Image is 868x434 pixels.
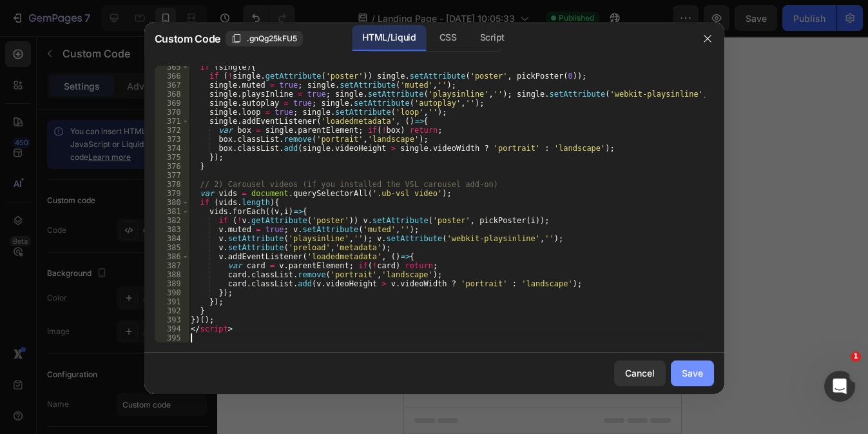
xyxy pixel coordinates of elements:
div: 388 [155,270,189,279]
div: 392 [155,306,189,315]
div: 384 [155,234,189,243]
span: .gnQg25kFU5 [247,33,297,44]
button: Cancel [614,360,666,386]
div: 367 [155,81,189,90]
span: iPhone 15 Pro Max ( 430 px) [82,6,184,19]
div: Save [682,366,703,380]
iframe: Intercom live chat [824,371,855,402]
div: 368 [155,90,189,99]
div: CSS [429,25,467,51]
div: 395 [155,333,189,342]
div: 374 [155,144,189,153]
button: Save [671,360,714,386]
div: 371 [155,117,189,126]
div: 370 [155,108,189,117]
div: 387 [155,261,189,270]
div: 375 [155,153,189,162]
div: 391 [155,297,189,306]
div: Cancel [625,366,655,380]
div: 378 [155,180,189,189]
div: 372 [155,126,189,135]
div: 383 [155,225,189,234]
div: 365 [155,63,189,72]
div: Generate layout [105,193,173,207]
span: 1 [851,351,861,362]
div: 389 [155,279,189,288]
div: Custom Code [16,29,71,41]
div: 377 [155,171,189,180]
button: .gnQg25kFU5 [226,31,303,46]
span: Add section [11,121,72,134]
div: 376 [155,162,189,171]
div: 373 [155,135,189,144]
div: 386 [155,252,189,261]
div: 366 [155,72,189,81]
div: 369 [155,99,189,108]
div: Script [470,25,515,51]
div: 390 [155,288,189,297]
span: then drag & drop elements [90,253,186,265]
div: 381 [155,207,189,216]
div: HTML/Liquid [352,25,426,51]
span: Custom Code [155,31,220,46]
div: 380 [155,198,189,207]
div: 393 [155,315,189,324]
div: Choose templates [100,150,178,163]
span: inspired by CRO experts [93,166,182,177]
div: 385 [155,243,189,252]
div: 382 [155,216,189,225]
div: 379 [155,189,189,198]
span: from URL or image [103,210,172,221]
div: Add blank section [99,237,178,251]
div: 394 [155,324,189,333]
